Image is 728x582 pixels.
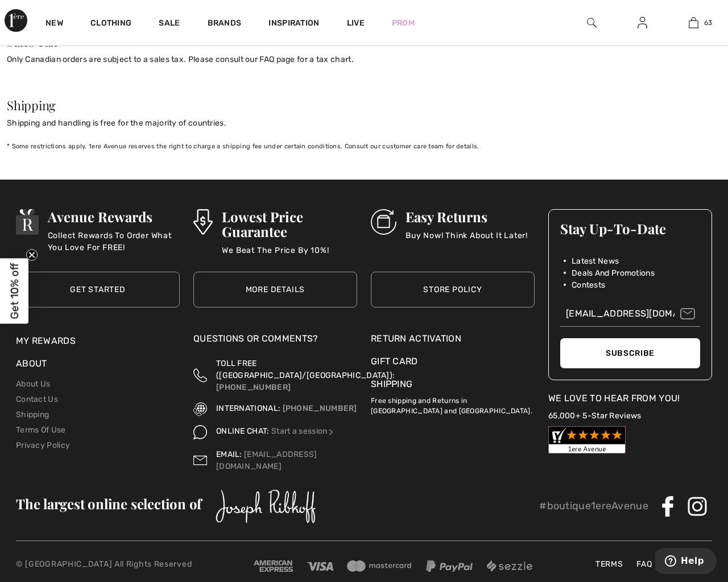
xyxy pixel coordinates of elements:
[16,209,39,235] img: Avenue Rewards
[347,17,365,29] a: Live
[222,209,357,239] h3: Lowest Price Guarantee
[7,55,354,64] span: Only Canadian orders are subject to a sales tax. Please consult our FAQ page for a tax chart.
[548,411,642,421] a: 65,000+ 5-Star Reviews
[560,221,700,236] h3: Stay Up-To-Date
[548,392,712,405] div: We Love To Hear From You!
[208,18,242,30] a: Brands
[657,496,678,517] img: Facebook
[638,16,647,30] img: My Info
[572,279,605,291] span: Contests
[193,209,213,235] img: Lowest Price Guarantee
[371,272,535,307] a: Store Policy
[371,332,535,346] a: Return Activation
[426,560,473,572] img: Paypal
[7,143,479,150] span: * Some restrictions apply. 1ere Avenue reserves the right to charge a shipping fee under certain ...
[590,558,629,570] a: Terms
[48,230,180,252] p: Collect Rewards To Order What You Love For FREE!
[687,496,708,517] img: Instagram
[26,250,38,261] button: Close teaser
[8,263,21,319] span: Get 10% off
[572,255,619,267] span: Latest News
[216,359,395,380] span: TOLL FREE ([GEOGRAPHIC_DATA]/[GEOGRAPHIC_DATA]):
[7,118,226,128] span: Shipping and handling is free for the majority of countries.
[283,404,357,413] a: [PHONE_NUMBER]
[406,209,528,224] h3: Easy Returns
[5,9,27,32] img: 1ère Avenue
[90,18,131,30] a: Clothing
[628,16,656,30] a: Sign In
[193,425,207,439] img: Online Chat
[371,209,396,235] img: Easy Returns
[572,267,655,279] span: Deals And Promotions
[16,410,49,419] a: Shipping
[271,426,336,436] a: Start a session
[193,357,207,393] img: Toll Free (Canada/US)
[668,16,718,30] a: 63
[16,440,70,450] a: Privacy Policy
[487,560,532,572] img: Sezzle
[631,558,657,570] a: FAQ
[392,17,415,29] a: Prom
[48,209,180,224] h3: Avenue Rewards
[216,383,291,392] a: [PHONE_NUMBER]
[371,355,535,368] a: Gift Card
[704,18,713,28] span: 63
[655,548,717,576] iframe: Opens a widget where you can find more information
[16,335,76,346] a: My Rewards
[193,448,207,472] img: Contact us
[327,428,335,436] img: Online Chat
[216,426,270,436] span: ONLINE CHAT:
[560,338,700,368] button: Subscribe
[193,272,357,307] a: More Details
[216,404,280,413] span: INTERNATIONAL:
[216,450,317,471] a: [EMAIL_ADDRESS][DOMAIN_NAME]
[268,18,319,30] span: Inspiration
[45,18,63,30] a: New
[16,394,58,404] a: Contact Us
[539,498,648,514] p: #boutique1ereAvenue
[159,18,180,30] a: Sale
[307,562,333,571] img: Visa
[16,558,248,570] p: © [GEOGRAPHIC_DATA] All Rights Reserved
[371,379,412,389] a: Shipping
[254,560,293,572] img: Amex
[371,391,535,416] p: Free shipping and Returns in [GEOGRAPHIC_DATA] and [GEOGRAPHIC_DATA].
[216,489,316,523] img: Joseph Ribkoff
[222,244,357,267] p: We Beat The Price By 10%!
[7,97,56,114] span: Shipping
[406,230,528,252] p: Buy Now! Think About It Later!
[16,272,180,307] a: Get Started
[16,425,66,435] a: Terms Of Use
[689,16,698,30] img: My Bag
[193,402,207,416] img: International
[560,301,700,327] input: Your E-mail Address
[16,494,201,513] span: The largest online selection of
[587,16,597,30] img: search the website
[16,357,180,376] div: About
[216,450,242,459] span: EMAIL:
[347,560,412,572] img: Mastercard
[193,332,357,351] div: Questions or Comments?
[16,379,50,389] a: About Us
[548,426,626,454] img: Customer Reviews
